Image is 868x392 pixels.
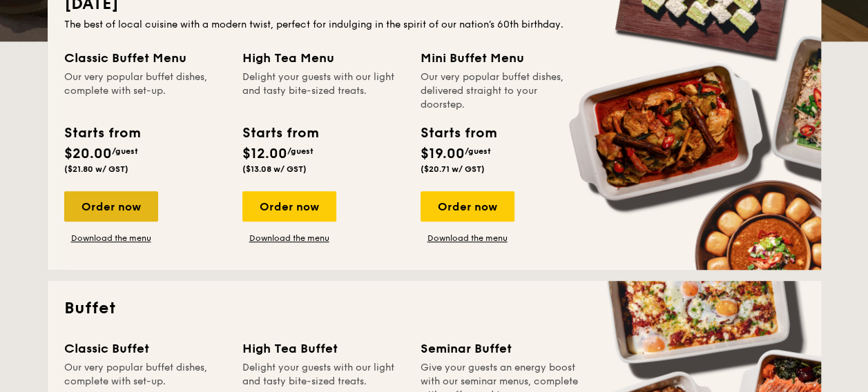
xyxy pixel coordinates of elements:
div: Starts from [64,123,139,144]
h2: Buffet [64,297,804,320]
div: Classic Buffet Menu [64,48,226,68]
div: Starts from [421,123,496,144]
span: $19.00 [421,146,465,162]
span: /guest [112,146,138,156]
span: ($13.08 w/ GST) [242,164,307,174]
a: Download the menu [64,233,158,244]
div: Seminar Buffet [421,339,582,358]
div: High Tea Buffet [242,339,404,358]
span: /guest [287,146,314,156]
div: Order now [64,191,158,222]
div: Starts from [242,123,318,144]
div: Our very popular buffet dishes, delivered straight to your doorstep. [421,70,582,112]
a: Download the menu [242,233,336,244]
span: ($21.80 w/ GST) [64,164,128,174]
a: Download the menu [421,233,514,244]
div: Order now [242,191,336,222]
div: High Tea Menu [242,48,404,68]
span: $12.00 [242,146,287,162]
span: $20.00 [64,146,112,162]
div: Mini Buffet Menu [421,48,582,68]
div: Classic Buffet [64,339,226,358]
div: Order now [421,191,514,222]
div: The best of local cuisine with a modern twist, perfect for indulging in the spirit of our nation’... [64,18,804,32]
div: Our very popular buffet dishes, complete with set-up. [64,70,226,112]
div: Delight your guests with our light and tasty bite-sized treats. [242,70,404,112]
span: ($20.71 w/ GST) [421,164,485,174]
span: /guest [465,146,491,156]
